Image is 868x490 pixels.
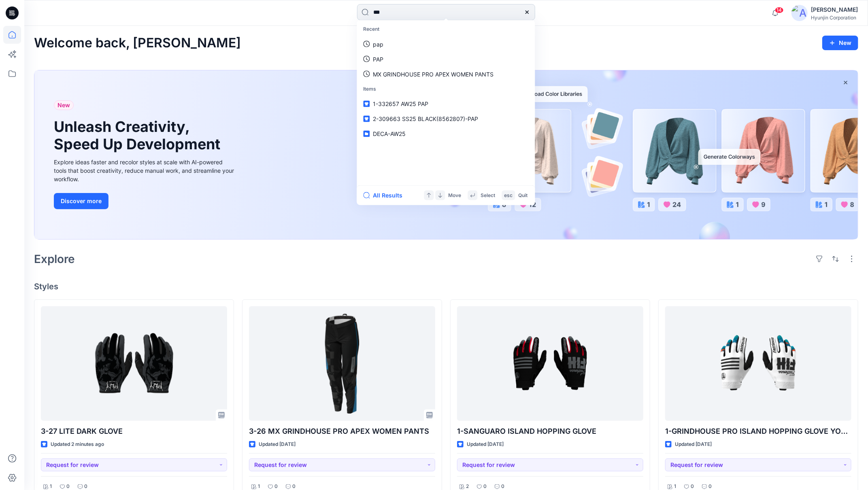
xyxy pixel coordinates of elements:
[358,96,533,111] a: 1-332657 AW25 PAP
[791,5,808,21] img: avatar
[822,36,858,50] button: New
[448,191,461,199] p: Move
[249,426,435,437] p: 3-26 MX GRINDHOUSE PRO APEX WOMEN PANTS
[34,36,241,51] h2: Welcome back, [PERSON_NAME]
[775,7,784,13] span: 14
[481,191,495,199] p: Select
[54,193,236,209] a: Discover more
[373,55,383,63] p: PAP
[373,40,383,48] p: pap
[358,81,533,96] p: Items
[41,306,227,421] a: 3-27 LITE DARK GLOVE
[358,36,533,51] a: pap
[373,115,478,122] span: 2-309663 SS25 BLACK(8562807)-PAP
[54,118,224,153] h1: Unleash Creativity, Speed Up Development
[51,440,104,449] p: Updated 2 minutes ago
[675,440,712,449] p: Updated [DATE]
[467,440,504,449] p: Updated [DATE]
[518,191,528,199] p: Quit
[811,15,858,21] div: Hyunjin Corporation
[358,126,533,141] a: DECA-AW25
[457,306,643,421] a: 1-SANGUARO ISLAND HOPPING GLOVE
[373,130,406,137] span: DECA-AW25
[249,306,435,421] a: 3-26 MX GRINDHOUSE PRO APEX WOMEN PANTS
[41,426,227,437] p: 3-27 LITE DARK GLOVE
[54,158,236,183] div: Explore ideas faster and recolor styles at scale with AI-powered tools that boost creativity, red...
[34,252,75,265] h2: Explore
[363,191,408,200] button: All Results
[358,22,533,37] p: Recent
[358,51,533,66] a: PAP
[358,111,533,126] a: 2-309663 SS25 BLACK(8562807)-PAP
[457,426,643,437] p: 1-SANGUARO ISLAND HOPPING GLOVE
[373,100,428,107] span: 1-332657 AW25 PAP
[358,66,533,81] a: MX GRINDHOUSE PRO APEX WOMEN PANTS
[665,426,851,437] p: 1-GRINDHOUSE PRO ISLAND HOPPING GLOVE YOUTH
[34,282,858,291] h4: Styles
[665,306,851,421] a: 1-GRINDHOUSE PRO ISLAND HOPPING GLOVE YOUTH
[504,191,513,199] p: esc
[811,5,858,15] div: [PERSON_NAME]
[57,100,70,110] span: New
[259,440,296,449] p: Updated [DATE]
[54,193,108,209] button: Discover more
[373,70,494,78] p: MX GRINDHOUSE PRO APEX WOMEN PANTS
